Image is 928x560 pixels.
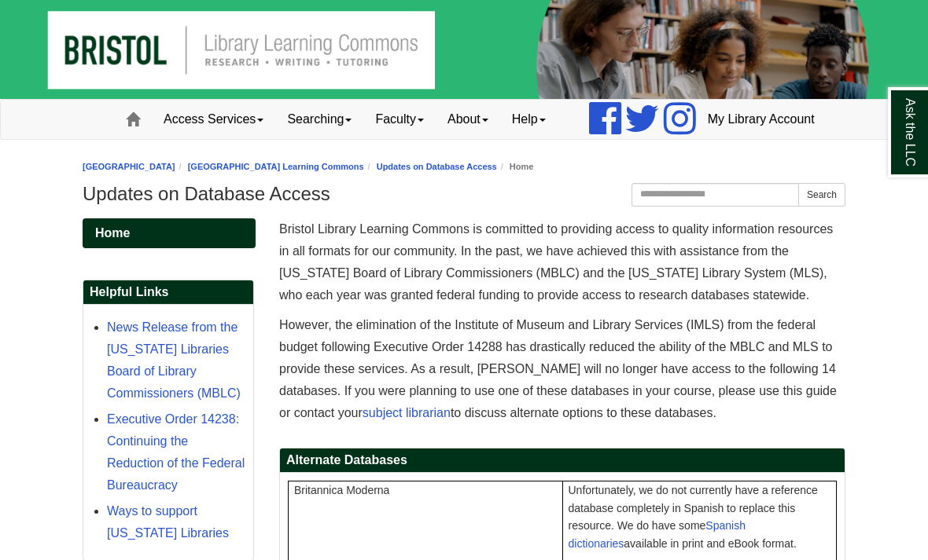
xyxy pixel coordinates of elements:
[83,218,256,248] a: Home
[83,159,845,174] nav: breadcrumb
[83,183,845,205] h1: Updates on Database Access
[95,226,130,240] span: Home
[436,100,500,139] a: About
[294,484,389,496] span: Britannica Moderna
[152,100,275,139] a: Access Services
[107,320,241,400] a: News Release from the [US_STATE] Libraries Board of Library Commissioners (MBLC)
[377,162,497,171] a: Updates on Database Access
[107,412,245,492] a: Executive Order 14238: Continuing the Reduction of the Federal Bureaucracy
[83,162,175,171] a: [GEOGRAPHIC_DATA]
[107,504,229,540] a: Ways to support [US_STATE] Libraries
[188,162,364,171] a: [GEOGRAPHIC_DATA] Learning Commons
[798,183,845,207] button: Search
[363,100,436,139] a: Faculty
[500,100,558,139] a: Help
[363,406,451,419] a: subject librarian
[83,280,253,305] h2: Helpful Links
[279,222,833,302] span: Bristol Library Learning Commons is committed to providing access to quality information resource...
[569,484,818,551] span: Unfortunately, we do not currently have a reference database completely in Spanish to replace thi...
[279,318,837,419] span: However, the elimination of the Institute of Museum and Library Services (IMLS) from the federal ...
[280,448,845,473] h2: Alternate Databases
[696,100,827,139] a: My Library Account
[275,100,363,139] a: Searching
[497,159,534,174] li: Home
